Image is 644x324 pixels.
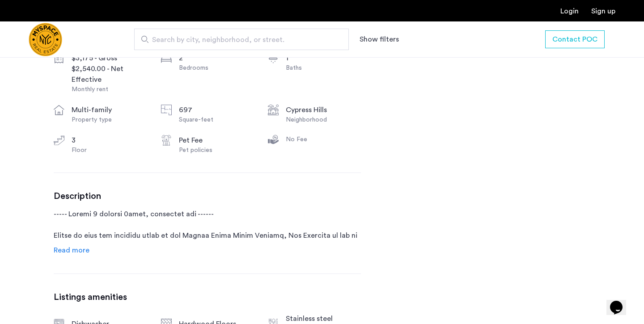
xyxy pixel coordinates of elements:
[54,247,89,254] span: Read more
[72,135,147,146] div: 3
[286,135,361,144] div: No Fee
[591,8,615,15] a: Registration
[72,85,147,94] div: Monthly rent
[179,146,254,155] div: Pet policies
[179,53,254,63] div: 2
[286,53,361,63] div: 1
[286,63,361,72] div: Baths
[606,288,635,315] iframe: chat widget
[179,115,254,124] div: Square-feet
[179,63,254,72] div: Bedrooms
[152,34,324,45] span: Search by city, neighborhood, or street.
[545,30,605,48] button: button
[54,191,361,202] h3: Description
[552,34,597,45] span: Contact POC
[286,115,361,124] div: Neighborhood
[54,245,89,256] a: Read info
[54,292,361,303] h3: Listings amenities
[29,23,62,56] a: Cazamio Logo
[560,8,579,15] a: Login
[72,63,147,85] div: $2,540.00 - Net Effective
[72,53,147,63] div: $3,175 - Gross
[134,29,349,50] input: Apartment Search
[29,23,62,56] img: logo
[72,115,147,124] div: Property type
[179,135,254,146] div: Pet Fee
[54,209,361,241] p: ----- Loremi 9 dolorsi 0amet, consectet adi ------ Elitse do eius tem incididu utlab et dol Magna...
[72,146,147,155] div: Floor
[360,34,399,45] button: Show or hide filters
[179,105,254,115] div: 697
[72,105,147,115] div: multi-family
[286,105,361,115] div: Cypress Hills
